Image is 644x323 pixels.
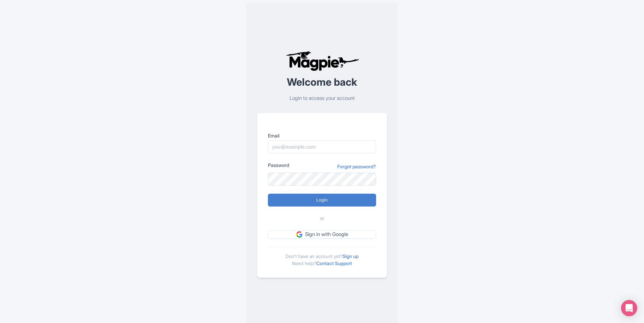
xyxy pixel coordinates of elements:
a: Sign in with Google [268,230,376,239]
a: Forgot password? [337,163,376,170]
div: Open Intercom Messenger [621,300,637,316]
img: google.svg [296,231,302,237]
a: Contact Support [316,260,352,266]
h2: Welcome back [257,77,387,88]
label: Email [268,132,376,139]
span: or [320,215,324,222]
input: you@example.com [268,141,376,153]
label: Password [268,161,289,169]
a: Sign up [343,253,359,259]
p: Login to access your account [257,94,387,102]
img: logo-ab69f6fb50320c5b225c76a69d11143b.png [284,51,360,71]
div: Don't have an account yet? Need help? [268,247,376,267]
input: Login [268,194,376,207]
